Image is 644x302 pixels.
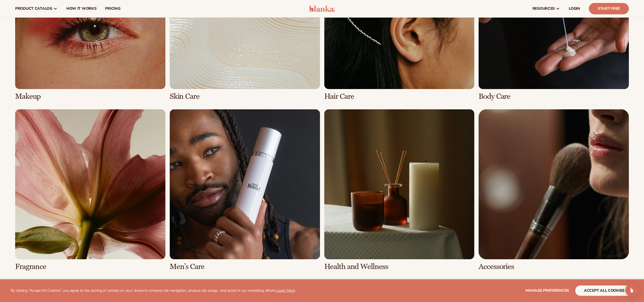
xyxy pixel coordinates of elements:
[324,109,475,271] div: 7 / 8
[625,284,638,297] div: Open Intercom Messenger
[105,6,120,11] span: pricing
[525,288,569,293] span: Manage preferences
[170,92,320,101] h3: Skin Care
[309,5,335,12] img: logo
[575,285,633,296] button: accept all cookies
[170,109,320,271] div: 6 / 8
[324,92,475,101] h3: Hair Care
[525,285,569,296] button: Manage preferences
[15,92,165,101] h3: Makeup
[15,6,52,11] span: product catalog
[532,6,555,11] span: resources
[276,288,295,293] a: Learn More
[66,6,97,11] span: How It Works
[15,109,165,271] div: 5 / 8
[479,92,629,101] h3: Body Care
[569,6,580,11] span: LOGIN
[479,109,629,271] div: 8 / 8
[11,288,295,293] p: By clicking "Accept All Cookies", you agree to the storing of cookies on your device to enhance s...
[589,3,629,14] a: Start Free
